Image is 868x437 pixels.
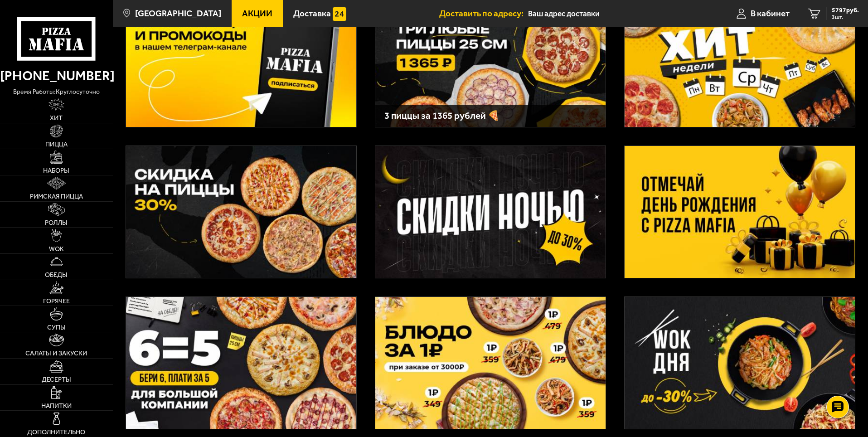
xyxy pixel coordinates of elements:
[293,9,331,18] span: Доставка
[333,7,346,21] img: 15daf4d41897b9f0e9f617042186c801.svg
[832,7,859,14] span: 5797 руб.
[242,9,272,18] span: Акции
[439,9,528,18] span: Доставить по адресу:
[43,167,69,174] span: Наборы
[135,9,221,18] span: [GEOGRAPHIC_DATA]
[30,193,83,199] span: Римская пицца
[43,298,70,304] span: Горячее
[45,272,68,278] span: Обеды
[751,9,790,18] span: В кабинет
[25,350,87,356] span: Салаты и закуски
[27,429,85,435] span: Дополнительно
[45,141,68,147] span: Пицца
[41,403,72,409] span: Напитки
[50,115,63,121] span: Хит
[42,376,71,383] span: Десерты
[832,15,859,20] span: 3 шт.
[45,219,68,226] span: Роллы
[384,111,596,121] h3: 3 пиццы за 1365 рублей 🍕
[49,246,64,252] span: WOK
[47,324,66,330] span: Супы
[528,5,702,22] input: Ваш адрес доставки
